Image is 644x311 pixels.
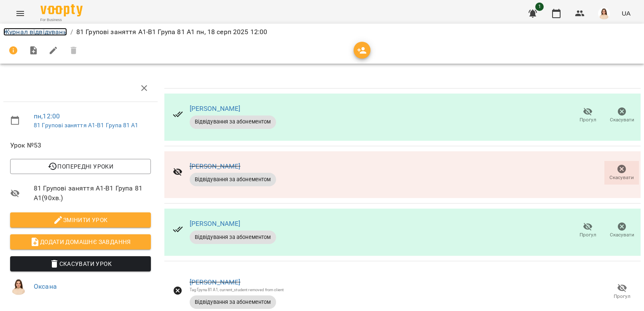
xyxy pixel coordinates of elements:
button: Скасувати Урок [10,256,151,271]
div: Tag Група 81 A1, current_student removed from client [190,287,284,292]
span: For Business [40,17,83,23]
span: Попередні уроки [17,161,144,172]
span: Прогул [580,231,596,239]
a: Журнал відвідувань [3,28,67,36]
span: Прогул [580,116,596,123]
button: Скасувати [605,219,639,242]
button: Прогул [571,104,605,127]
button: Menu [10,3,30,24]
a: [PERSON_NAME] [190,220,241,228]
span: Скасувати [610,231,634,239]
span: UA [622,9,631,18]
a: Оксана [34,282,57,290]
a: 81 Групові заняття A1-B1 Група 81 A1 [34,122,138,129]
span: 1 [535,3,544,11]
button: Прогул [571,219,605,242]
span: Відвідування за абонементом [190,118,276,126]
img: Voopty Logo [40,4,83,16]
span: Урок №53 [10,140,151,150]
a: [PERSON_NAME] [190,278,241,286]
img: 76124efe13172d74632d2d2d3678e7ed.png [10,278,27,295]
a: [PERSON_NAME] [190,105,241,113]
span: Додати домашнє завдання [17,237,144,247]
span: Відвідування за абонементом [190,176,276,183]
nav: breadcrumb [3,27,641,37]
button: Прогул [605,280,639,303]
button: Скасувати [605,104,639,127]
span: Прогул [614,293,631,300]
button: Додати домашнє завдання [10,234,151,249]
button: Змінити урок [10,212,151,228]
span: Відвідування за абонементом [190,233,276,241]
a: пн , 12:00 [34,112,60,120]
p: 81 Групові заняття A1-B1 Група 81 A1 пн, 18 серп 2025 12:00 [76,27,268,37]
span: Скасувати [610,116,634,123]
button: Попередні уроки [10,159,151,174]
span: Відвідування за абонементом [190,298,276,306]
a: [PERSON_NAME] [190,162,241,170]
span: 81 Групові заняття A1-B1 Група 81 A1 ( 90 хв. ) [34,183,151,203]
span: Скасувати Урок [17,259,144,269]
span: Скасувати [609,174,634,181]
button: Скасувати [604,161,639,185]
span: Змінити урок [17,215,144,225]
li: / [70,27,73,37]
button: UA [618,5,634,21]
img: 76124efe13172d74632d2d2d3678e7ed.png [598,8,610,19]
